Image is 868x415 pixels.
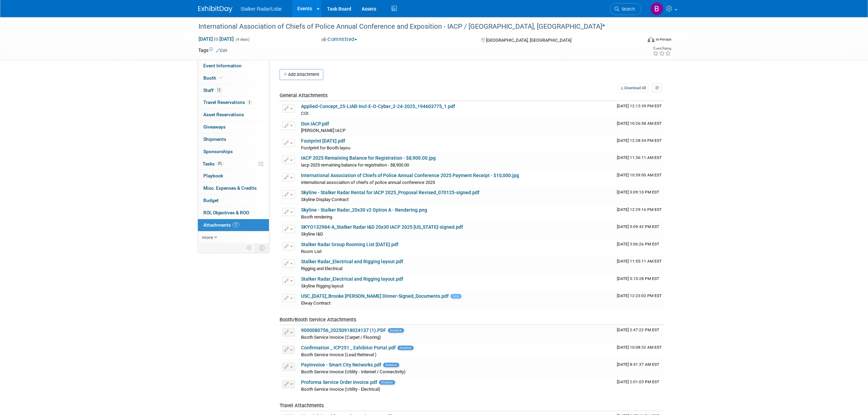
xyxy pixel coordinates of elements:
[614,256,665,273] td: Upload Timestamp
[388,328,404,333] span: Invoice
[301,224,463,230] a: SKYO132984-A_Stalker Radar I&D 20x30 IACP 2025 [US_STATE]-signed.pdf
[486,38,571,43] span: [GEOGRAPHIC_DATA], [GEOGRAPHIC_DATA]
[198,47,227,54] td: Tags
[280,69,323,80] button: Add Attachment
[203,136,226,142] span: Shipments
[196,21,631,33] div: International Association of Chiefs of Police Annual Conference and Exposition - IACP / [GEOGRAPH...
[614,377,665,394] td: Upload Timestamp
[301,249,322,254] span: Room List
[301,104,455,109] a: Applied-Concept_25-LIAB-Incl-E-O-Cyber_2-24-2025_194603775_1.pdf
[301,111,309,116] span: COI
[301,276,403,282] a: Stalker Radar_Electrical and Rigging layout.pdf
[198,36,234,42] span: [DATE] [DATE]
[614,239,665,256] td: Upload Timestamp
[301,190,479,195] a: Skyline - Stalker Radar Rental for IACP 2025_Proposal Revised_070125-signed.pdf
[614,101,665,118] td: Upload Timestamp
[198,60,269,72] a: Event Information
[617,121,662,126] span: Upload Timestamp
[383,363,399,367] span: Invoice
[614,170,665,187] td: Upload Timestamp
[198,195,269,206] a: Budget
[198,72,269,84] a: Booth
[648,37,654,42] img: Format-Inperson.png
[301,162,409,168] span: iacp 2025 remaining balance for registration - $8,900.00
[617,242,659,246] span: Upload Timestamp
[617,362,659,367] span: Upload Timestamp
[247,100,252,105] span: 3
[243,243,255,252] td: Personalize Event Tab Strip
[301,362,381,367] a: PayInvoice - Smart City Networks.pdf
[215,88,222,93] span: 12
[213,36,219,42] span: to
[617,327,659,332] span: Upload Timestamp
[280,92,328,98] span: General Attachments
[203,99,252,105] span: Travel Reservations
[617,155,662,160] span: Upload Timestamp
[301,283,343,289] span: Skyline Rigging layout
[198,96,269,108] a: Travel Reservations3
[203,173,223,178] span: Playbook
[379,380,395,385] span: Invoice
[617,293,662,298] span: Upload Timestamp
[619,6,635,12] span: Search
[614,360,665,377] td: Upload Timestamp
[198,219,269,231] a: Attachments17
[301,327,386,333] a: 9000080756_20250918024137 (1).PDF
[203,75,224,81] span: Booth
[280,317,356,323] span: Booth/Booth Service Attachments
[617,345,662,350] span: Upload Timestamp
[653,47,671,50] div: Event Rating
[614,274,665,291] td: Upload Timestamp
[301,352,377,357] span: Booth Service Invoice (Lead Retrieval )
[614,343,665,360] td: Upload Timestamp
[650,2,663,15] img: Brooke Journet
[614,136,665,153] td: Upload Timestamp
[203,185,257,191] span: Misc. Expenses & Credits
[601,36,672,46] div: Event Format
[203,198,219,203] span: Budget
[203,222,239,228] span: Attachments
[617,276,659,281] span: Upload Timestamp
[203,63,242,68] span: Event Information
[397,346,413,350] span: Invoice
[619,83,648,93] a: Download All
[319,36,360,43] button: Committed
[617,379,659,384] span: Upload Timestamp
[301,207,427,213] a: Skyline - Stalker Radar_20x30 v2 Option A - Rendering.png
[198,6,232,13] img: ExhibitDay
[216,161,224,166] span: 0%
[301,293,449,299] a: USC_[DATE]_Brooke [PERSON_NAME] Dinner-Signed_Documents.pdf
[614,153,665,170] td: Upload Timestamp
[614,291,665,308] td: Upload Timestamp
[614,205,665,222] td: Upload Timestamp
[301,379,377,385] a: Proforma Service Order Invoice.pdf
[301,138,345,144] a: Footprint [DATE].pdf
[301,242,398,247] a: Stalker Radar Group Rooming List [DATE].pdf
[198,84,269,96] a: Staff12
[617,190,659,195] span: Upload Timestamp
[241,6,282,12] span: Stalker Radar/Lidar
[216,48,227,53] a: Edit
[255,243,269,252] td: Toggle Event Tabs
[617,173,662,177] span: Upload Timestamp
[301,197,349,202] span: Skyline Display Contract
[219,76,223,80] i: Booth reservation complete
[203,88,222,93] span: Staff
[301,180,435,185] span: international association of chiefs of police annual conference 2025
[301,387,380,392] span: Booth Service Invoice (Utility - Electrical)
[198,231,269,243] a: more
[232,222,239,227] span: 17
[202,235,213,240] span: more
[301,155,436,161] a: IACP 2025 Remaining Balance for Registration - $8,900.00.jpg
[301,369,406,374] span: Booth Service Invoice (Utility - Internet / Connectivity)
[235,37,249,42] span: (4 days)
[301,345,396,350] a: Confirmation _ ICP251 _ Exhibitor Portal.pdf
[198,158,269,170] a: Tasks0%
[301,266,342,271] span: Rigging and Electrical
[617,259,662,264] span: Upload Timestamp
[617,207,662,212] span: Upload Timestamp
[203,124,226,130] span: Giveaways
[301,300,330,306] span: Elway Contract
[203,161,224,166] span: Tasks
[301,214,332,219] span: Booth rendering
